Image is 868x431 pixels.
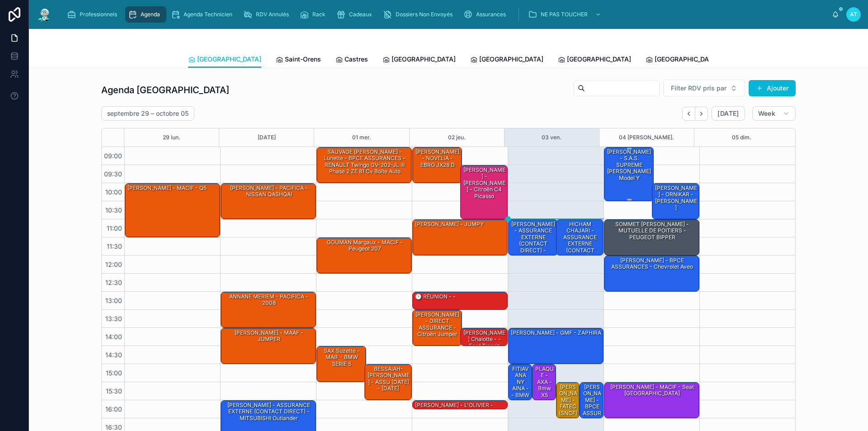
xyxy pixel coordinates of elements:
[567,55,631,64] span: [GEOGRAPHIC_DATA]
[334,6,378,23] a: Cadeaux
[221,292,316,327] div: ANNANE MERIEM - PACIFICA - 2008
[558,383,579,431] div: [PERSON_NAME] - FATEC (SNCF) - opel vivaro
[606,383,698,398] div: [PERSON_NAME] - MACIF - seat [GEOGRAPHIC_DATA]
[758,109,775,118] span: Week
[682,107,695,121] button: Back
[318,238,411,253] div: GOUMAN Margaux - MACIF - Peugeot 207
[258,128,276,147] button: [DATE]
[102,152,124,160] span: 09:00
[509,220,557,255] div: [PERSON_NAME] - ASSURANCE EXTERNE (CONTACT DIRECT) - PEUGEOT Partner
[479,55,543,64] span: [GEOGRAPHIC_DATA]
[285,55,321,64] span: Saint-Orens
[509,328,603,364] div: [PERSON_NAME] - GMF - ZAPHIRA
[476,11,506,18] span: Assurances
[318,347,365,368] div: SAX Suzette - MAIF - BMW SERIE 5
[103,351,124,359] span: 14:30
[317,147,411,183] div: SAUVAGE [PERSON_NAME] - Lunette - BPCE ASSURANCES - RENAULT Twingo GV-202-JL III Phase 2 ZE 81 cv...
[104,242,124,250] span: 11:30
[168,6,239,23] a: Agenda Technicien
[752,106,796,121] button: Week
[241,6,295,23] a: RDV Annulés
[107,109,189,118] h2: septembre 29 – octobre 05
[580,383,603,418] div: [PERSON_NAME] - BPCE ASSURANCES - C4
[462,166,507,200] div: [PERSON_NAME] - [PERSON_NAME] - Citroën C4 Picasso
[382,51,456,69] a: [GEOGRAPHIC_DATA]
[655,55,719,64] span: [GEOGRAPHIC_DATA]
[461,166,508,219] div: [PERSON_NAME] - [PERSON_NAME] - Citroën C4 Picasso
[297,6,332,23] a: Rack
[317,346,366,382] div: SAX Suzette - MAIF - BMW SERIE 5
[448,128,466,147] div: 02 jeu.
[103,405,124,413] span: 16:00
[695,107,708,121] button: Next
[222,401,315,422] div: [PERSON_NAME] - ASSURANCE EXTERNE (CONTACT DIRECT) - MITSUBISHI Outlander
[127,184,208,192] div: [PERSON_NAME] - MACIF - Q5
[619,128,674,147] button: 04 [PERSON_NAME].
[380,6,459,23] a: Dossiers Non Envoyés
[558,220,603,274] div: HICHAM CHAJARI - ASSURANCE EXTERNE (CONTACT DIRECT) - Mercedes Classe A
[221,184,316,219] div: [PERSON_NAME] - PACIFICA - NISSAN QASHQAI
[749,80,796,96] button: Ajouter
[654,184,699,212] div: [PERSON_NAME] - ORNIKAR - [PERSON_NAME]
[461,6,512,23] a: Assurances
[349,11,372,18] span: Cadeaux
[525,6,606,23] a: NE PAS TOUCHER
[462,329,507,357] div: [PERSON_NAME] chalotte - - ford transit 2013 mk6
[510,365,531,406] div: FITIAVANA NY AINA - - BMW SERIE 1
[36,7,52,22] img: App logo
[414,148,461,169] div: [PERSON_NAME] - NOVELIA - EBRO JX28 D
[557,383,580,418] div: [PERSON_NAME] - FATEC (SNCF) - opel vivaro
[125,184,220,237] div: [PERSON_NAME] - MACIF - Q5
[103,333,124,341] span: 14:00
[604,256,699,291] div: [PERSON_NAME] - BPCE ASSURANCES - Chevrolet aveo
[335,51,368,69] a: Castres
[671,84,726,93] span: Filter RDV pris par
[312,11,325,18] span: Rack
[60,5,832,24] div: scrollable content
[103,279,124,286] span: 12:30
[104,224,124,232] span: 11:00
[557,220,604,255] div: HICHAM CHAJARI - ASSURANCE EXTERNE (CONTACT DIRECT) - Mercedes Classe A
[103,188,124,196] span: 10:00
[652,184,699,219] div: [PERSON_NAME] - ORNIKAR - [PERSON_NAME]
[184,11,232,18] span: Agenda Technicien
[542,128,561,147] button: 03 ven.
[732,128,751,147] button: 05 dim.
[606,220,698,242] div: SOMMET [PERSON_NAME] - MUTUELLE DE POITIERS - PEUGEOT BIPPER
[534,365,555,399] div: PLAQUE - AXA - bmw x5
[606,148,653,182] div: [PERSON_NAME] - S.A.S. SUPREME [PERSON_NAME] Model Y
[344,55,368,64] span: Castres
[222,329,315,344] div: [PERSON_NAME] - MAAF - JUMPER
[64,6,123,23] a: Professionnels
[222,184,315,199] div: [PERSON_NAME] - PACIFICA - NISSAN QASHQAI
[276,51,321,69] a: Saint-Orens
[102,170,124,178] span: 09:30
[103,315,124,322] span: 13:30
[103,423,124,431] span: 16:30
[712,106,745,121] button: [DATE]
[413,401,507,410] div: [PERSON_NAME] - L'OLIVIER -
[392,55,456,64] span: [GEOGRAPHIC_DATA]
[509,365,532,400] div: FITIAVANA NY AINA - - BMW SERIE 1
[510,220,557,268] div: [PERSON_NAME] - ASSURANCE EXTERNE (CONTACT DIRECT) - PEUGEOT Partner
[541,11,588,18] span: NE PAS TOUCHER
[581,383,603,431] div: [PERSON_NAME] - BPCE ASSURANCES - C4
[141,11,160,18] span: Agenda
[470,51,543,69] a: [GEOGRAPHIC_DATA]
[352,128,371,147] button: 01 mer.
[717,109,739,118] span: [DATE]
[188,51,261,68] a: [GEOGRAPHIC_DATA]
[604,383,699,418] div: [PERSON_NAME] - MACIF - seat [GEOGRAPHIC_DATA]
[606,256,698,271] div: [PERSON_NAME] - BPCE ASSURANCES - Chevrolet aveo
[317,238,411,273] div: GOUMAN Margaux - MACIF - Peugeot 207
[414,293,457,301] div: 🕒 RÉUNION - -
[414,220,485,228] div: [PERSON_NAME] - JUMPY
[533,365,556,400] div: PLAQUE - AXA - bmw x5
[646,51,719,69] a: [GEOGRAPHIC_DATA]
[413,220,507,255] div: [PERSON_NAME] - JUMPY
[414,401,494,409] div: [PERSON_NAME] - L'OLIVIER -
